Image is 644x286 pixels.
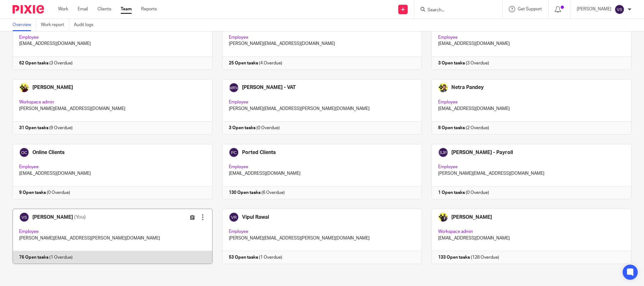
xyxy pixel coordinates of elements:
a: Audit logs [74,19,98,31]
img: Pixie [13,5,44,14]
span: Get Support [518,7,542,11]
p: [PERSON_NAME] [577,6,611,12]
input: Search [427,8,483,13]
img: svg%3E [614,4,625,14]
a: Reports [141,6,157,12]
a: Overview [13,19,36,31]
a: Team [121,6,132,12]
a: Work [58,6,68,12]
a: Clients [97,6,111,12]
a: Email [78,6,88,12]
a: Work report [41,19,69,31]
